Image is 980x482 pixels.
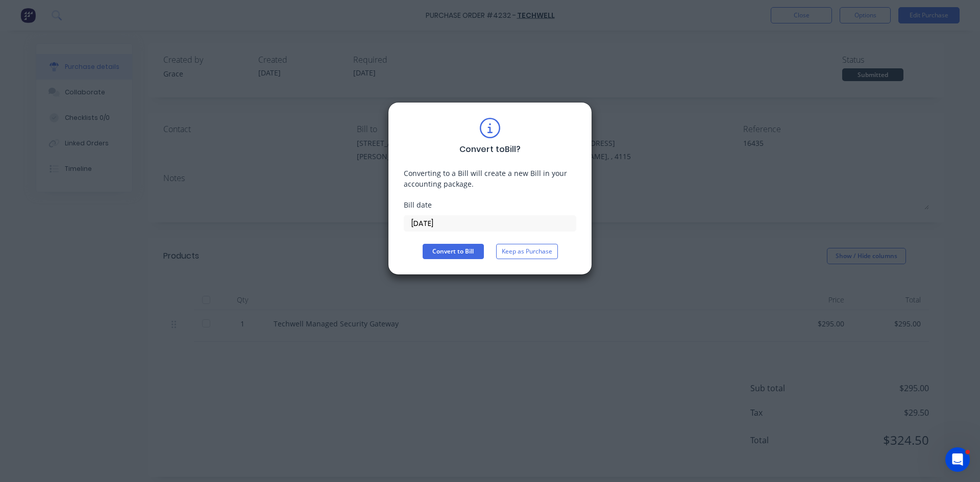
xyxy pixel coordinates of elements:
[404,199,576,210] div: Bill date
[496,244,558,259] button: Keep as Purchase
[404,168,576,189] div: Converting to a Bill will create a new Bill in your accounting package.
[423,244,484,259] button: Convert to Bill
[459,143,521,156] div: Convert to Bill ?
[945,447,970,472] iframe: Intercom live chat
